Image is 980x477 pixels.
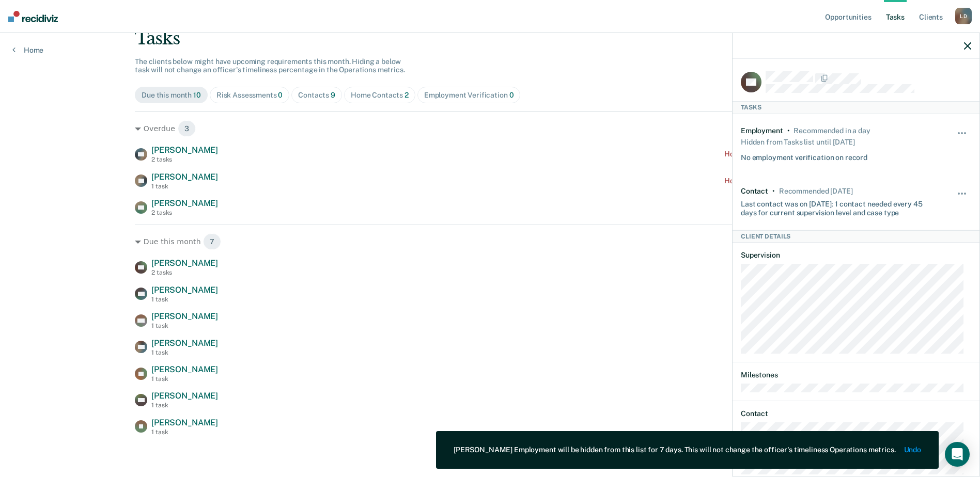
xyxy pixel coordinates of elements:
span: [PERSON_NAME] [151,285,218,295]
div: Open Intercom Messenger [945,442,970,467]
div: • [772,187,775,196]
div: Home contact recommended [DATE] [724,150,845,158]
span: [PERSON_NAME] [151,198,218,208]
div: Contact [741,187,768,196]
span: [PERSON_NAME] [151,418,218,427]
div: 2 tasks [151,269,218,276]
span: 7 [203,233,221,250]
div: Risk Assessments [216,91,283,100]
div: 1 task [151,322,218,329]
dt: Milestones [741,371,971,379]
div: 1 task [151,402,218,409]
span: 9 [331,91,335,99]
div: Home contact recommended [DATE] [724,177,845,185]
span: 0 [278,91,283,99]
div: Overdue [135,120,845,137]
span: [PERSON_NAME] [151,364,218,374]
div: Hidden from Tasks list until [DATE] [741,135,855,149]
img: Recidiviz [8,11,58,22]
div: Tasks [135,28,845,49]
span: [PERSON_NAME] [151,311,218,321]
div: 2 tasks [151,156,218,163]
div: 1 task [151,296,218,303]
div: 1 task [151,375,218,383]
div: Home Contacts [351,91,409,100]
span: 10 [193,91,201,99]
div: L D [955,8,972,24]
div: Employment Verification [424,91,514,100]
div: 1 task [151,349,218,356]
span: [PERSON_NAME] [151,258,218,268]
a: Home [12,45,43,55]
div: Recommended in 18 days [779,187,852,196]
div: Due this month [135,233,845,250]
dt: Supervision [741,251,971,260]
button: Undo [904,446,921,454]
span: The clients below might have upcoming requirements this month. Hiding a below task will not chang... [135,57,405,74]
div: Due this month [142,91,201,100]
span: 2 [405,91,409,99]
div: Contacts [298,91,335,100]
span: 0 [509,91,514,99]
span: [PERSON_NAME] [151,172,218,182]
span: [PERSON_NAME] [151,391,218,401]
div: Employment [741,126,783,135]
span: [PERSON_NAME] [151,145,218,155]
span: 3 [178,120,196,137]
div: 1 task [151,183,218,190]
div: Last contact was on [DATE]; 1 contact needed every 45 days for current supervision level and case... [741,196,933,217]
div: [PERSON_NAME] Employment will be hidden from this list for 7 days. This will not change the offic... [454,446,896,454]
div: Tasks [733,101,979,114]
div: 2 tasks [151,209,218,216]
div: Client Details [733,230,979,243]
div: Recommended in a day [794,126,870,135]
div: • [787,126,790,135]
span: [PERSON_NAME] [151,338,218,348]
div: No employment verification on record [741,149,867,162]
div: 1 task [151,428,218,436]
dt: Contact [741,409,971,418]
